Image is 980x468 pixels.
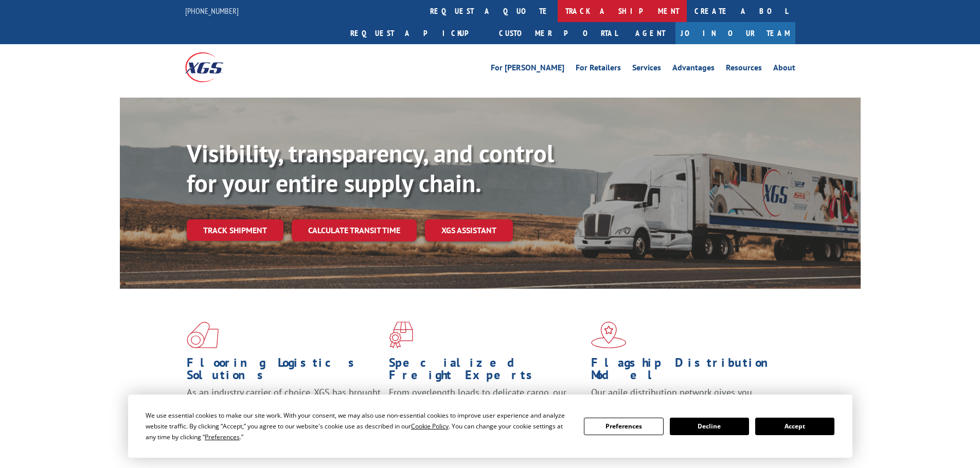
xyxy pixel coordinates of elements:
a: Services [632,64,661,75]
span: As an industry carrier of choice, XGS has brought innovation and dedication to flooring logistics... [187,386,381,423]
img: xgs-icon-total-supply-chain-intelligence-red [187,322,219,348]
button: Accept [755,418,834,435]
a: [PHONE_NUMBER] [185,6,239,16]
button: Preferences [584,418,663,435]
img: xgs-icon-flagship-distribution-model-red [591,322,627,348]
span: Our agile distribution network gives you nationwide inventory management on demand. [591,386,780,410]
a: XGS ASSISTANT [425,219,513,241]
a: For [PERSON_NAME] [491,64,564,75]
p: From overlength loads to delicate cargo, our experienced staff knows the best way to move your fr... [389,386,583,432]
a: Join Our Team [675,22,795,44]
b: Visibility, transparency, and control for your entire supply chain. [187,137,554,199]
div: We use essential cookies to make our site work. With your consent, we may also use non-essential ... [146,410,572,442]
a: Track shipment [187,219,283,241]
div: Cookie Consent Prompt [128,395,852,458]
img: xgs-icon-focused-on-flooring-red [389,322,413,348]
a: Calculate transit time [292,219,417,241]
span: Preferences [205,433,240,441]
h1: Flooring Logistics Solutions [187,357,381,386]
a: Advantages [672,64,715,75]
h1: Specialized Freight Experts [389,357,583,386]
a: Resources [726,64,762,75]
a: About [773,64,795,75]
button: Decline [670,418,749,435]
span: Cookie Policy [411,422,449,430]
a: Customer Portal [491,22,625,44]
a: For Retailers [576,64,621,75]
a: Request a pickup [343,22,491,44]
h1: Flagship Distribution Model [591,357,786,386]
a: Agent [625,22,675,44]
